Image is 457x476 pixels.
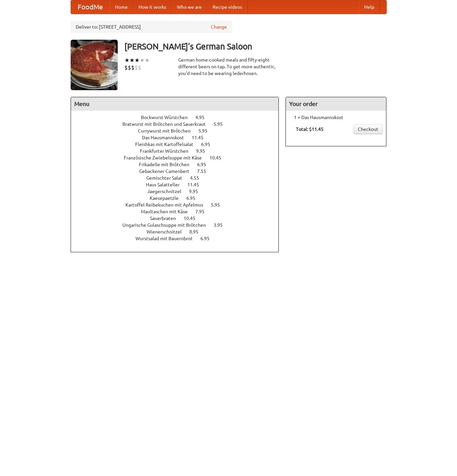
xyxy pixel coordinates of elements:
span: Fleishkas mit Kartoffelsalat [135,142,200,147]
span: 6.95 [197,162,213,167]
li: ★ [145,57,150,64]
span: Kartoffel Reibekuchen mit Apfelmus [125,202,210,208]
li: $ [131,64,135,71]
h4: Menu [71,97,279,111]
span: Frikadelle mit Brötchen [139,162,196,167]
span: 5.95 [214,121,229,127]
a: Gemischter Salat 4.55 [146,175,212,181]
span: 7.95 [195,209,211,214]
a: Recipe videos [207,0,247,14]
a: Ungarische Gulaschsuppe mit Brötchen 3.95 [122,222,235,228]
a: Who we are [172,0,207,14]
a: Kaesepaetzle 6.95 [150,195,208,201]
span: Wurstsalad mit Bauernbrot [136,236,199,241]
a: FoodMe [71,0,110,14]
span: 9.95 [189,189,205,194]
span: Currywurst mit Brötchen [138,128,197,134]
span: Bockwurst Würstchen [141,115,194,120]
span: Gebackener Camenbert [139,169,196,174]
a: Das Hausmannskost 11.45 [142,135,216,140]
a: Kartoffel Reibekuchen mit Apfelmus 5.95 [125,202,232,208]
span: 11.45 [187,182,206,187]
img: angular.jpg [71,40,118,90]
span: Gemischter Salat [146,175,189,181]
a: Fleishkas mit Kartoffelsalat 6.95 [135,142,223,147]
a: Wienerschnitzel 8.95 [147,229,211,234]
a: Bockwurst Würstchen 4.95 [141,115,217,120]
span: 11.45 [192,135,210,140]
span: 7.55 [197,169,213,174]
span: 6.95 [186,195,202,201]
li: $ [124,64,128,71]
a: Französische Zwiebelsuppe mit Käse 10.45 [124,155,234,160]
a: Help [359,0,380,14]
a: Maultaschen mit Käse 7.95 [141,209,217,214]
a: Gebackener Camenbert 7.55 [139,169,219,174]
a: Bratwurst mit Brötchen und Sauerkraut 5.95 [122,121,235,127]
div: Deliver to: [STREET_ADDRESS] [71,21,232,33]
b: Total: $11.45 [296,126,323,132]
li: $ [138,64,141,71]
span: 5.95 [211,202,227,208]
span: 10.45 [210,155,228,160]
span: 6.95 [200,236,216,241]
span: 3.95 [214,222,229,228]
li: $ [128,64,131,71]
a: Sauerbraten 10.45 [150,216,208,221]
span: 4.55 [190,175,206,181]
a: Change [211,24,227,30]
span: Wienerschnitzel [147,229,188,234]
a: Jaegerschnitzel 9.95 [147,189,211,194]
span: Haus Salatteller [146,182,186,187]
li: ★ [140,57,145,64]
span: Frankfurter Würstchen [140,148,195,154]
span: 9.95 [196,148,212,154]
li: ★ [135,57,140,64]
li: ★ [129,57,135,64]
span: 6.95 [201,142,217,147]
a: Haus Salatteller 11.45 [146,182,212,187]
span: Das Hausmannskost [142,135,191,140]
span: Sauerbraten [150,216,183,221]
a: Frikadelle mit Brötchen 6.95 [139,162,219,167]
a: Currywurst mit Brötchen 5.95 [138,128,220,134]
h4: Your order [286,97,386,111]
span: Französische Zwiebelsuppe mit Käse [124,155,208,160]
span: Jaegerschnitzel [147,189,188,194]
div: German home-cooked meals and fifty-eight different beers on tap. To get more authentic, you'd nee... [178,57,279,77]
a: Wurstsalad mit Bauernbrot 6.95 [136,236,222,241]
span: 4.95 [195,115,211,120]
span: 8.95 [189,229,205,234]
li: $ [135,64,138,71]
span: Ungarische Gulaschsuppe mit Brötchen [122,222,213,228]
span: Maultaschen mit Käse [141,209,194,214]
li: ★ [124,57,129,64]
a: Frankfurter Würstchen 9.95 [140,148,218,154]
span: 5.95 [198,128,214,134]
li: 1 × Das Hausmannskost [289,114,383,121]
span: Bratwurst mit Brötchen und Sauerkraut [122,121,213,127]
span: Kaesepaetzle [150,195,185,201]
a: How it works [133,0,172,14]
h3: [PERSON_NAME]'s German Saloon [124,40,387,53]
a: Checkout [353,124,383,134]
a: Home [110,0,133,14]
span: 10.45 [184,216,202,221]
